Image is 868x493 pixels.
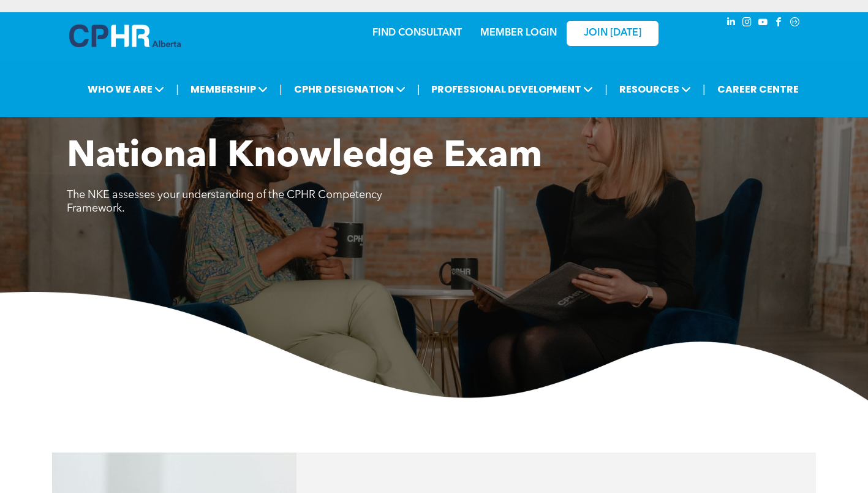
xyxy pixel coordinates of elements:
a: linkedin [725,15,738,32]
a: CAREER CENTRE [714,78,802,101]
a: instagram [741,15,754,32]
span: CPHR DESIGNATION [290,78,409,101]
span: National Knowledge Exam [67,139,542,175]
li: | [176,77,179,102]
span: The NKE assesses your understanding of the CPHR Competency Framework. [67,189,382,214]
a: facebook [772,15,786,32]
li: | [417,77,420,102]
a: MEMBER LOGIN [480,28,557,38]
img: A blue and white logo for cp alberta [69,25,181,47]
a: JOIN [DATE] [567,21,659,46]
span: JOIN [DATE] [584,28,641,39]
a: FIND CONSULTANT [372,28,462,38]
li: | [279,77,282,102]
span: RESOURCES [616,78,695,101]
a: Social network [788,15,802,32]
span: PROFESSIONAL DEVELOPMENT [428,78,597,101]
span: MEMBERSHIP [187,78,271,101]
span: WHO WE ARE [84,78,168,101]
a: youtube [757,15,770,32]
li: | [703,77,706,102]
li: | [605,77,608,102]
